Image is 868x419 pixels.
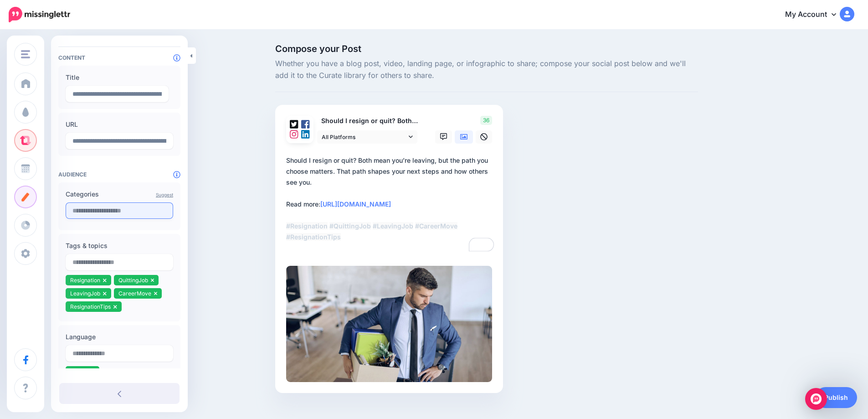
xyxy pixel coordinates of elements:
span: LeavingJob [70,290,100,297]
span: 36 [480,116,492,125]
span: QuittingJob [118,277,148,284]
span: Whether you have a blog post, video, landing page, or infographic to share; compose your social p... [275,58,698,82]
span: Resignation [70,277,100,284]
textarea: To enrich screen reader interactions, please activate Accessibility in Grammarly extension settings [286,155,496,253]
label: Language [66,331,173,342]
div: Open Intercom Messenger [805,388,827,410]
p: Should I resign or quit? Both mean you’re leaving, but the path you choose matters. That path sha... [317,116,418,126]
a: My Account [776,4,854,26]
h4: Content [58,54,180,61]
img: Missinglettr [9,7,70,22]
label: Tags & topics [66,240,173,251]
span: English [70,368,88,375]
div: Should I resign or quit? Both mean you’re leaving, but the path you choose matters. That path sha... [286,155,496,243]
span: All Platforms [322,132,406,142]
img: UFVBY6EZU7FCMC8SX91XNR5MHR9XCQVH.jpg [286,266,492,382]
span: ResignationTips [70,303,111,310]
label: Title [66,72,173,83]
a: All Platforms [317,130,417,144]
span: CareerMove [118,290,151,297]
a: Publish [815,387,857,408]
span: Compose your Post [275,44,698,53]
img: menu.png [21,50,30,58]
a: Suggest [156,192,173,197]
h4: Audience [58,171,180,178]
label: Categories [66,189,173,200]
label: URL [66,119,173,130]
